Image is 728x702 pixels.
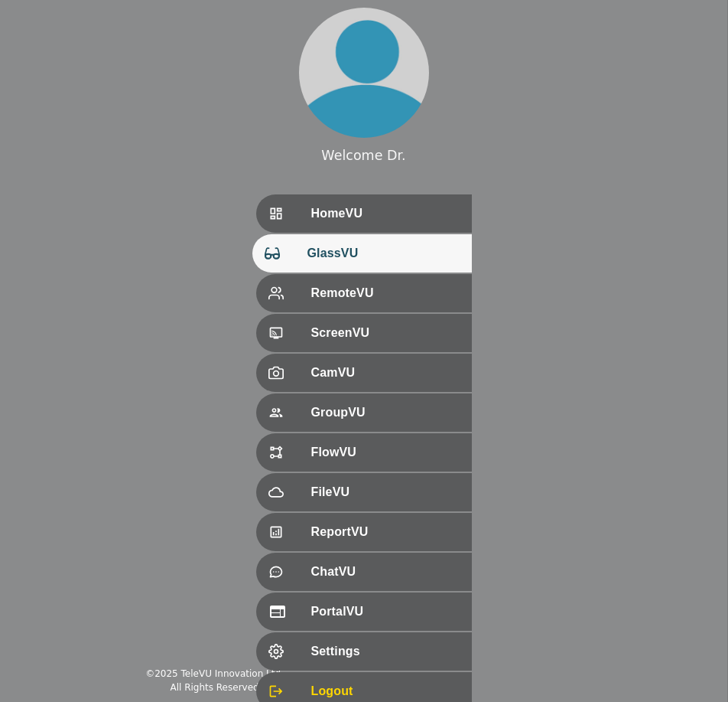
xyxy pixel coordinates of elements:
div: PortalVU [256,593,472,631]
div: GlassVU [252,234,472,273]
span: Logout [311,682,460,700]
span: ChatVU [311,563,460,581]
img: profile.png [299,8,429,138]
span: ScreenVU [311,324,460,342]
span: GroupVU [311,403,460,422]
div: CamVU [256,354,472,392]
div: Welcome Dr. [321,145,405,165]
div: FlowVU [256,433,472,472]
span: HomeVU [311,204,460,223]
span: FlowVU [311,443,460,462]
span: PortalVU [311,602,460,621]
span: GlassVU [307,244,460,263]
div: Settings [256,632,472,671]
div: RemoteVU [256,274,472,312]
span: ReportVU [311,523,460,541]
div: ReportVU [256,513,472,551]
span: RemoteVU [311,284,460,302]
div: GroupVU [256,393,472,432]
div: FileVU [256,473,472,511]
span: Settings [311,642,460,661]
div: ChatVU [256,553,472,591]
div: HomeVU [256,194,472,233]
span: CamVU [311,364,460,382]
div: ScreenVU [256,314,472,352]
span: FileVU [311,483,460,501]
